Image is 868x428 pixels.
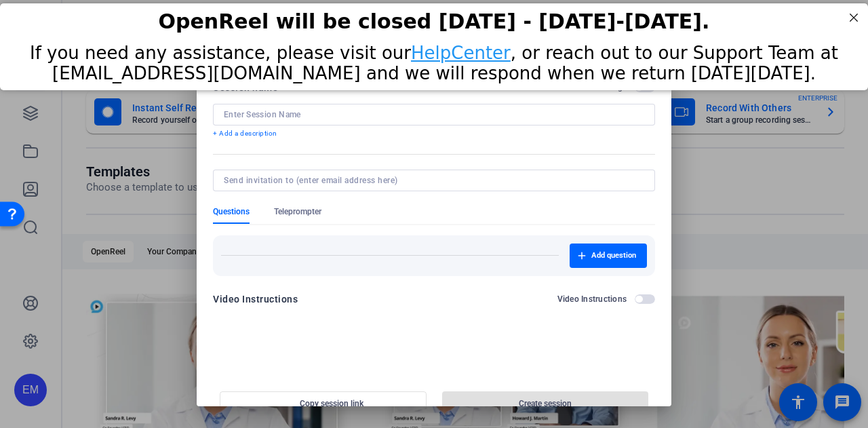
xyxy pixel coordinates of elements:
[17,6,851,30] div: OpenReel will be closed [DATE] - [DATE]-[DATE].
[224,109,644,120] input: Enter Session Name
[274,206,321,217] span: Teleprompter
[30,39,838,80] span: If you need any assistance, please visit our , or reach out to our Support Team at [EMAIL_ADDRESS...
[224,175,639,186] input: Send invitation to (enter email address here)
[557,294,627,305] h2: Video Instructions
[213,291,298,307] div: Video Instructions
[213,128,655,139] p: + Add a description
[411,39,511,60] a: HelpCenter
[570,244,647,268] button: Add question
[591,250,636,261] span: Add question
[213,206,250,217] span: Questions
